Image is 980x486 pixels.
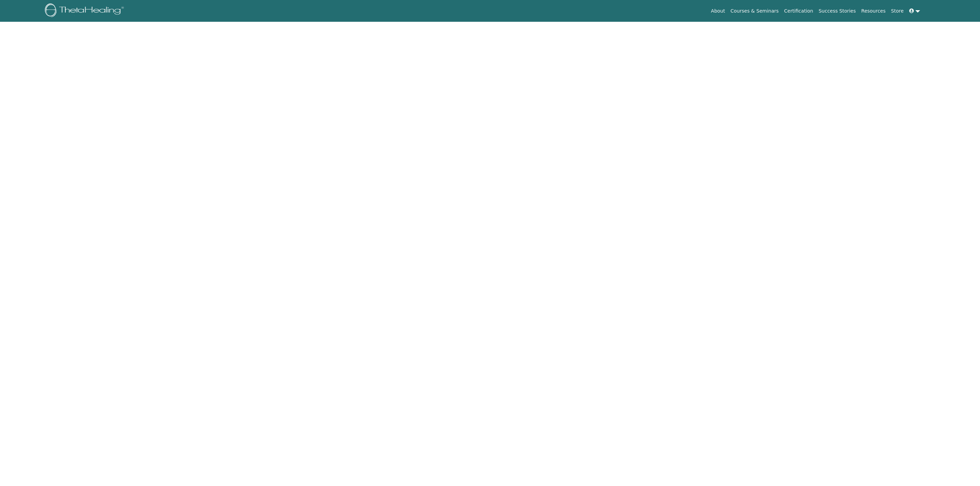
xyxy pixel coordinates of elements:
[781,5,816,17] a: Certification
[708,5,728,17] a: About
[888,5,906,17] a: Store
[816,5,859,17] a: Success Stories
[859,5,888,17] a: Resources
[728,5,782,17] a: Courses & Seminars
[45,3,126,19] img: logo.png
